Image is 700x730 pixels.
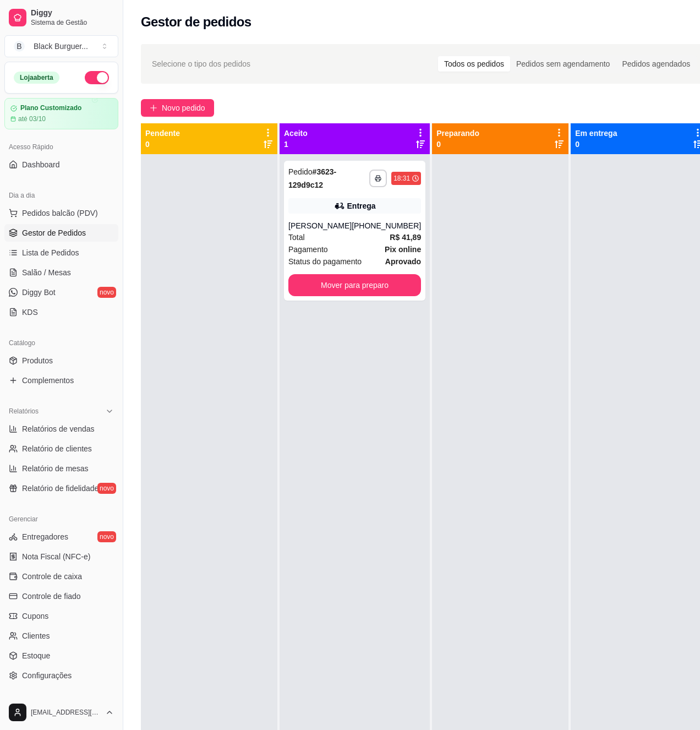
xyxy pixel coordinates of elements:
[22,159,60,170] span: Dashboard
[4,548,118,565] a: Nota Fiscal (NFC-e)
[436,139,479,150] p: 0
[22,247,79,258] span: Lista de Pedidos
[4,303,118,321] a: KDS
[22,591,81,602] span: Controle de fiado
[22,227,86,238] span: Gestor de Pedidos
[4,587,118,605] a: Controle de fiado
[288,167,313,176] span: Pedido
[4,244,118,262] a: Lista de Pedidos
[22,287,56,298] span: Diggy Bot
[438,56,510,72] div: Todos os pedidos
[288,231,305,243] span: Total
[22,611,48,622] span: Cupons
[22,355,53,366] span: Produtos
[575,128,617,139] p: Em entrega
[288,243,328,255] span: Pagamento
[9,407,39,416] span: Relatórios
[4,204,118,222] button: Pedidos balcão (PDV)
[4,334,118,352] div: Catálogo
[4,528,118,546] a: Entregadoresnovo
[436,128,479,139] p: Preparando
[4,607,118,625] a: Cupons
[22,267,71,278] span: Salão / Mesas
[510,56,616,72] div: Pedidos sem agendamento
[22,307,38,318] span: KDS
[150,104,157,112] span: plus
[4,35,118,57] button: Select a team
[22,443,92,454] span: Relatório de clientes
[22,423,95,434] span: Relatórios de vendas
[18,115,46,123] article: até 03/10
[284,139,308,150] p: 1
[4,460,118,477] a: Relatório de mesas
[4,480,118,497] a: Relatório de fidelidadenovo
[34,41,88,52] div: Black Burguer ...
[4,667,118,684] a: Configurações
[4,440,118,457] a: Relatório de clientes
[145,139,180,150] p: 0
[22,531,68,542] span: Entregadores
[152,58,250,70] span: Selecione o tipo dos pedidos
[4,510,118,528] div: Gerenciar
[22,670,72,681] span: Configurações
[347,200,376,211] div: Entrega
[288,274,421,296] button: Mover para preparo
[31,708,101,717] span: [EMAIL_ADDRESS][DOMAIN_NAME]
[288,167,336,189] strong: # 3623-129d9c12
[4,156,118,173] a: Dashboard
[14,41,25,52] span: B
[4,372,118,389] a: Complementos
[22,571,82,582] span: Controle de caixa
[385,257,421,266] strong: aprovado
[4,138,118,156] div: Acesso Rápido
[4,647,118,664] a: Estoque
[14,72,59,84] div: Loja aberta
[4,264,118,281] a: Salão / Mesas
[352,220,421,231] div: [PHONE_NUMBER]
[85,71,109,84] button: Alterar Status
[22,551,90,562] span: Nota Fiscal (NFC-e)
[22,375,74,386] span: Complementos
[22,463,89,474] span: Relatório de mesas
[22,630,50,641] span: Clientes
[284,128,308,139] p: Aceito
[22,208,98,219] span: Pedidos balcão (PDV)
[20,104,81,112] article: Plano Customizado
[31,18,114,27] span: Sistema de Gestão
[4,224,118,242] a: Gestor de Pedidos
[616,56,696,72] div: Pedidos agendados
[22,650,50,661] span: Estoque
[31,8,114,18] span: Diggy
[4,187,118,204] div: Dia a dia
[4,4,118,31] a: DiggySistema de Gestão
[22,483,99,494] span: Relatório de fidelidade
[288,255,362,268] span: Status do pagamento
[385,245,421,254] strong: Pix online
[4,352,118,369] a: Produtos
[4,627,118,645] a: Clientes
[575,139,617,150] p: 0
[4,699,118,726] button: [EMAIL_ADDRESS][DOMAIN_NAME]
[162,102,205,114] span: Novo pedido
[4,568,118,585] a: Controle de caixa
[145,128,180,139] p: Pendente
[288,220,352,231] div: [PERSON_NAME]
[393,174,410,183] div: 18:31
[4,98,118,129] a: Plano Customizadoaté 03/10
[141,13,251,31] h2: Gestor de pedidos
[141,99,214,117] button: Novo pedido
[4,420,118,438] a: Relatórios de vendas
[4,284,118,301] a: Diggy Botnovo
[390,233,421,242] strong: R$ 41,89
